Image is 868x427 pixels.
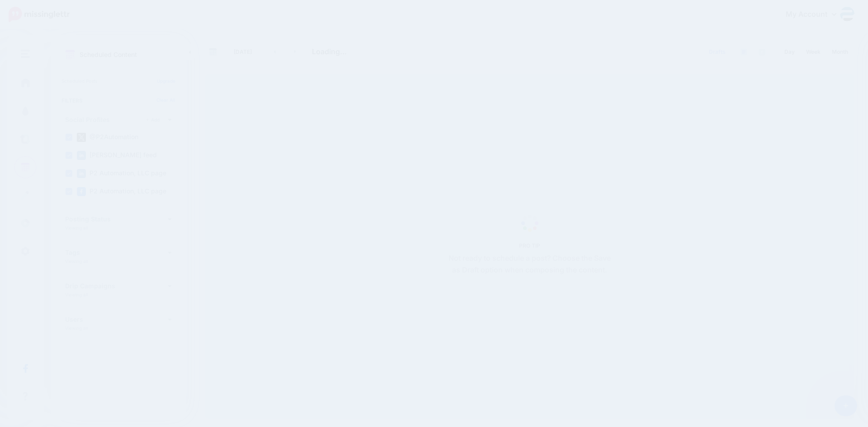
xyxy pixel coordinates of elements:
[65,292,88,297] p: Viewing all
[65,50,75,60] img: calendar.png
[65,249,168,256] h4: Tags
[77,169,86,178] img: linkedin-square.png
[445,253,614,276] p: Not ready to schedule a post? Choose the Save as Draft option when composing the content.
[312,47,347,56] span: Loading...
[77,169,166,178] label: P2 Automation, LLC page
[65,316,168,323] h4: Users
[777,4,854,26] a: My Account
[21,50,30,58] img: menu.png
[65,258,88,264] p: Viewing all
[9,7,70,22] img: Missinglettr
[801,45,826,59] a: Week
[77,151,157,160] label: [PERSON_NAME] feed
[709,49,726,55] span: Drafts
[77,133,86,142] img: twitter-square.png
[77,187,166,196] label: P2 Automation, LLC page
[826,45,854,59] a: Month
[740,48,747,56] img: paragraph-boxed.png
[65,117,142,123] h4: Social Profiles
[65,216,168,222] h4: Posting Status
[65,225,88,230] p: Viewing all
[80,52,137,58] p: Scheduled Content
[703,44,731,60] a: Drafts
[209,48,217,56] img: calendar-grey-darker.png
[225,44,261,60] a: [DATE]
[61,79,175,83] p: Scheduled Posts
[77,187,86,196] img: facebook-square.png
[142,116,163,124] a: Add
[759,49,765,56] img: facebook-grey-square.png
[156,97,175,103] a: Clear All
[77,133,138,142] label: @P2Automation
[65,325,88,331] p: Viewing all
[445,242,614,249] h5: PRO TIP
[65,283,168,289] h4: Drip Campaigns
[77,151,86,160] img: linkedin-square.png
[157,78,175,84] a: Upgrade
[61,97,175,104] h4: Filters
[779,45,800,59] a: Day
